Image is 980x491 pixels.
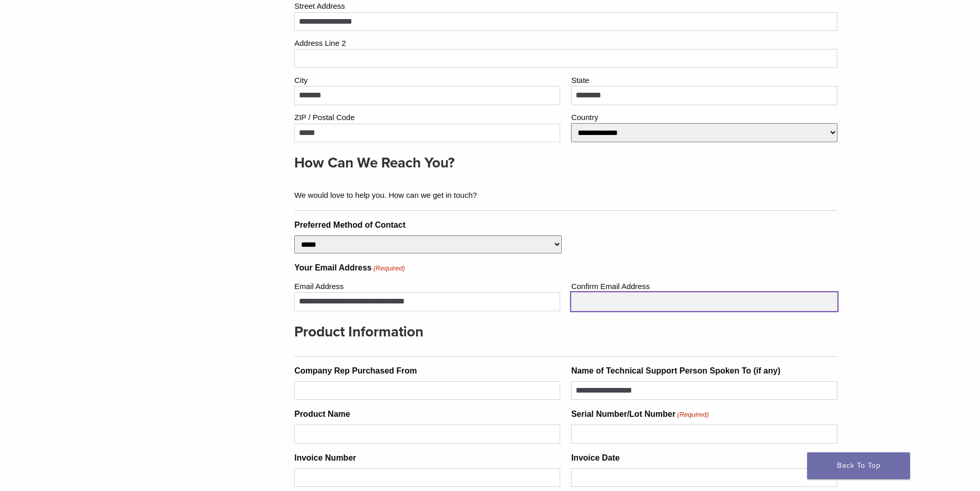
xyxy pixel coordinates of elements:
span: (Required) [372,263,405,274]
label: Address Line 2 [294,35,837,49]
label: Confirm Email Address [571,278,837,293]
label: Product Name [294,408,350,420]
h3: Product Information [294,319,829,344]
label: Name of Technical Support Person Spoken To (if any) [571,365,780,377]
a: Back To Top [807,452,910,479]
label: Email Address [294,278,560,293]
h3: How Can We Reach You? [294,150,829,175]
legend: Your Email Address [294,262,837,274]
label: Preferred Method of Contact [294,219,405,231]
span: (Required) [676,410,709,420]
label: ZIP / Postal Code [294,109,560,124]
label: Invoice Number [294,452,356,464]
div: We would love to help you. How can we get in touch? [294,183,829,201]
label: Country [571,109,837,124]
label: State [571,72,837,87]
label: Company Rep Purchased From [294,365,417,377]
label: Serial Number/Lot Number [571,408,708,420]
label: City [294,72,560,87]
label: Invoice Date [571,452,619,464]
